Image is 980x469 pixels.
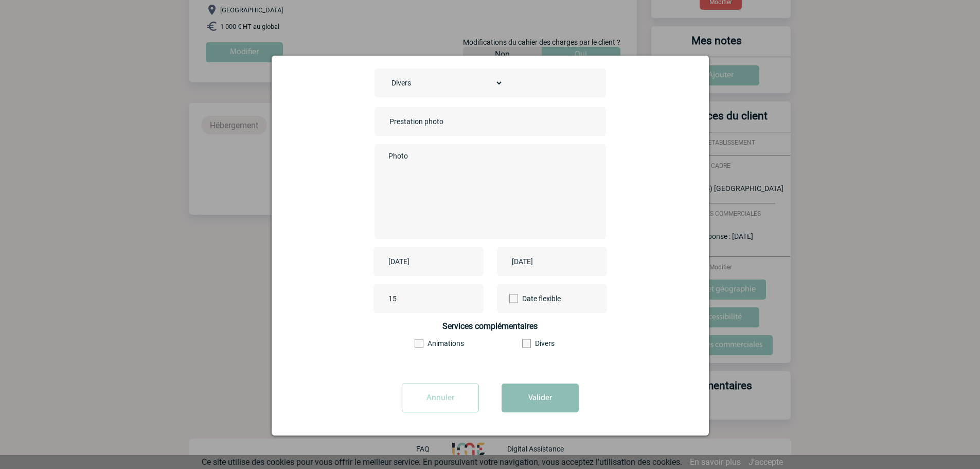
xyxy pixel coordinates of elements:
[386,255,457,268] input: Date de début
[509,284,544,313] label: Date flexible
[502,384,579,412] button: Valider
[509,255,580,268] input: Date de fin
[415,339,471,348] label: Animations
[375,321,606,331] h4: Services complémentaires
[522,339,578,348] label: Divers
[386,292,483,305] input: Nombre de participants
[386,149,589,232] textarea: Photo
[387,115,531,128] input: Nom de l'événement
[402,384,479,412] input: Annuler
